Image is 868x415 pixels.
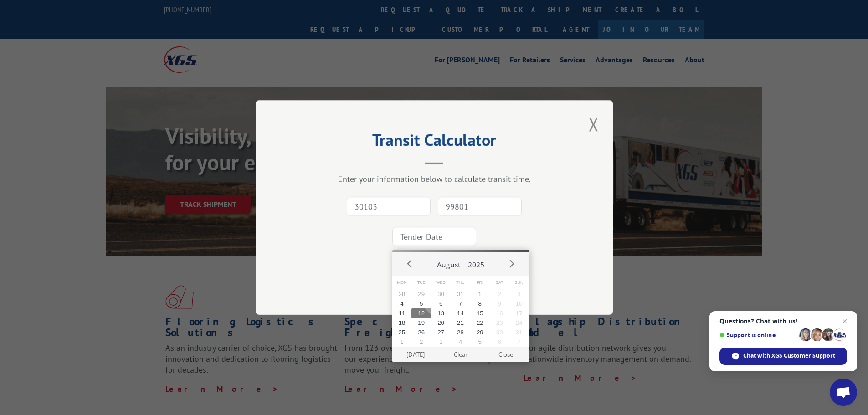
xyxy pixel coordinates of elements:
[392,289,412,299] button: 28
[509,318,529,328] button: 24
[451,337,470,347] button: 4
[451,299,470,308] button: 7
[411,318,431,328] button: 19
[830,379,857,406] a: Open chat
[451,289,470,299] button: 31
[403,256,417,270] button: Prev
[719,348,847,365] span: Chat with XGS Customer Support
[411,328,431,337] button: 26
[431,328,451,337] button: 27
[509,328,529,337] button: 31
[411,276,431,289] span: Tue
[490,337,509,347] button: 6
[392,337,412,347] button: 1
[719,318,847,325] span: Questions? Chat with us!
[431,318,451,328] button: 20
[470,328,490,337] button: 29
[392,308,412,318] button: 11
[719,332,796,338] span: Support is online
[392,276,412,289] span: Mon
[509,308,529,318] button: 17
[411,299,431,308] button: 5
[438,347,483,362] button: Clear
[392,328,412,337] button: 25
[431,276,451,289] span: Wed
[470,289,490,299] button: 1
[483,347,528,362] button: Close
[586,112,601,137] button: Close modal
[490,318,509,328] button: 23
[504,256,518,270] button: Next
[470,308,490,318] button: 15
[431,289,451,299] button: 30
[470,337,490,347] button: 5
[470,318,490,328] button: 22
[301,174,567,184] div: Enter your information below to calculate transit time.
[470,276,490,289] span: Fri
[509,276,529,289] span: Sun
[451,276,470,289] span: Thu
[301,133,567,151] h2: Transit Calculator
[470,299,490,308] button: 8
[392,299,412,308] button: 4
[438,197,522,216] input: Dest. Zip
[431,308,451,318] button: 13
[509,337,529,347] button: 7
[451,318,470,328] button: 21
[509,299,529,308] button: 10
[490,308,509,318] button: 16
[743,352,835,360] span: Chat with XGS Customer Support
[490,289,509,299] button: 2
[451,308,470,318] button: 14
[509,289,529,299] button: 3
[392,318,412,328] button: 18
[411,337,431,347] button: 2
[490,276,509,289] span: Sat
[411,289,431,299] button: 29
[490,328,509,337] button: 30
[431,299,451,308] button: 6
[464,252,488,273] button: 2025
[490,299,509,308] button: 9
[451,328,470,337] button: 28
[392,227,476,246] input: Tender Date
[411,308,431,318] button: 12
[431,337,451,347] button: 3
[433,252,464,273] button: August
[393,347,438,362] button: [DATE]
[347,197,431,216] input: Origin Zip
